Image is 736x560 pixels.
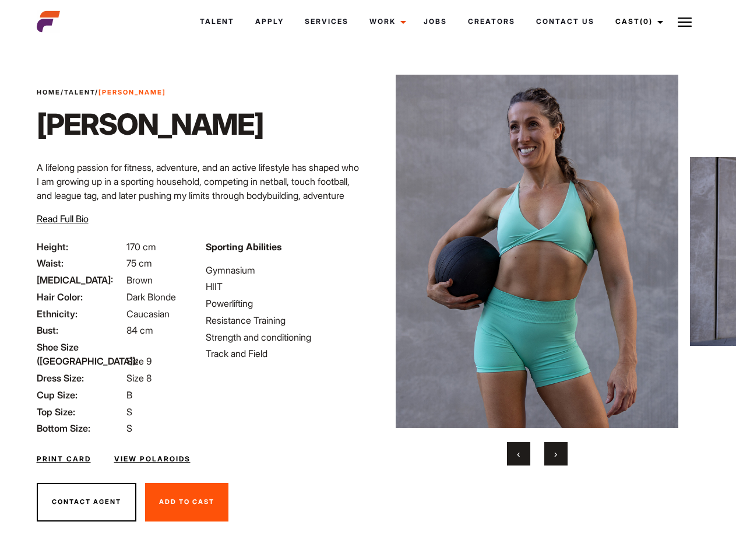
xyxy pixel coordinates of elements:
button: Add To Cast [145,483,228,521]
span: / / [37,87,166,97]
li: HIIT [206,279,361,293]
a: Jobs [413,6,457,37]
strong: [PERSON_NAME] [98,88,166,96]
span: Height: [37,240,124,254]
span: Next [554,448,557,460]
span: Size 9 [126,355,152,367]
a: Print Card [37,454,91,464]
li: Gymnasium [206,263,361,277]
li: Resistance Training [206,313,361,327]
a: Talent [189,6,245,37]
button: Contact Agent [37,483,136,521]
span: Dress Size: [37,371,124,385]
li: Track and Field [206,346,361,360]
span: Bottom Size: [37,421,124,435]
span: Cup Size: [37,388,124,402]
span: S [126,406,132,418]
span: 170 cm [126,241,156,253]
span: 84 cm [126,324,153,336]
p: A lifelong passion for fitness, adventure, and an active lifestyle has shaped who I am growing up... [37,160,361,216]
a: View Polaroids [114,454,191,464]
span: Brown [126,274,153,286]
strong: Sporting Abilities [206,241,281,253]
img: Burger icon [678,15,692,29]
a: Creators [457,6,526,37]
span: Caucasian [126,308,170,320]
span: Size 8 [126,372,152,384]
img: cropped-aefm-brand-fav-22-square.png [37,10,60,33]
a: Talent [64,88,95,96]
span: (0) [640,17,653,26]
span: 75 cm [126,257,152,269]
span: Shoe Size ([GEOGRAPHIC_DATA]): [37,340,124,368]
li: Strength and conditioning [206,330,361,344]
a: Cast(0) [605,6,670,37]
span: Dark Blonde [126,291,176,303]
a: Home [37,88,61,96]
span: Top Size: [37,405,124,419]
span: Add To Cast [159,498,214,506]
span: S [126,422,132,434]
a: Apply [245,6,294,37]
span: B [126,389,132,401]
a: Work [359,6,413,37]
button: Read Full Bio [37,212,89,226]
span: Previous [517,448,520,460]
a: Contact Us [526,6,605,37]
span: [MEDICAL_DATA]: [37,273,124,287]
span: Read Full Bio [37,213,89,225]
a: Services [294,6,359,37]
span: Waist: [37,256,124,270]
h1: [PERSON_NAME] [37,107,263,142]
span: Hair Color: [37,290,124,304]
span: Ethnicity: [37,307,124,321]
span: Bust: [37,323,124,337]
li: Powerlifting [206,296,361,310]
